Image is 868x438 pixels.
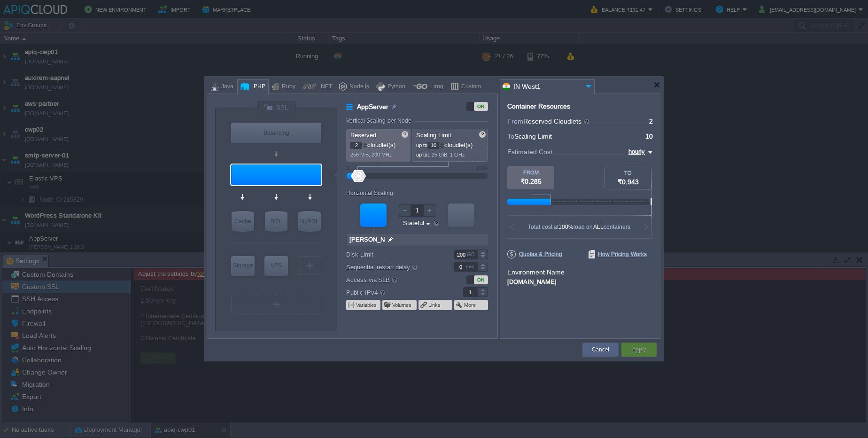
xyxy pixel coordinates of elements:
span: ₹0.285 [520,178,542,185]
div: Container Resources [507,103,570,110]
label: Public IPv4 [346,287,442,297]
span: Scaling Limit [416,132,451,139]
span: up to [416,152,427,157]
div: ON [474,102,488,111]
div: AppServer [231,164,321,185]
div: Java [218,80,233,94]
span: Reserved [350,132,376,139]
span: To [507,133,514,140]
button: Cancel [592,345,609,354]
div: Balancing [231,123,321,143]
span: Scaling Limit [514,133,552,140]
span: up to [416,142,427,148]
button: Volumes [392,301,412,309]
div: Node.js [347,80,369,94]
div: SQL Databases [265,211,287,232]
div: 0 [347,165,349,171]
p: cloudlet(s) [416,139,485,149]
div: VPS [264,256,288,275]
div: sec [466,262,476,271]
span: Quotas & Pricing [507,250,562,258]
div: .NET [317,80,332,94]
label: Sequential restart delay [346,262,442,272]
div: NoSQL [298,211,321,232]
div: Create New Layer [298,256,321,275]
div: NoSQL Databases [298,211,321,232]
span: How Pricing Works [589,250,647,258]
span: From [507,117,523,125]
div: Storage Containers [231,256,255,276]
div: Cache [232,211,254,232]
div: Horizontal Scaling [346,190,395,196]
div: 1024 [476,165,487,171]
span: Reserved Cloudlets [523,117,590,125]
label: Access via SLB [346,274,442,285]
div: Ruby [279,80,295,94]
div: FROM [507,170,554,175]
label: Environment Name [507,268,565,276]
button: Apply [632,345,646,354]
div: GB [467,250,476,259]
div: Elastic VPS [264,256,288,276]
div: Load Balancer [231,123,321,143]
div: Create New Layer [231,295,321,313]
button: Links [428,301,442,309]
button: Variables [356,301,378,309]
div: Custom [458,80,481,94]
div: Vertical Scaling per Node [346,117,414,124]
label: Disk Limit [346,250,442,259]
div: SQL [265,211,287,232]
div: Storage [231,256,255,275]
span: Estimated Cost [507,147,552,157]
p: cloudlet(s) [350,139,407,149]
div: Python [385,80,405,94]
div: PHP [251,80,265,94]
div: ON [474,275,488,284]
button: More [464,301,477,309]
div: Lang [427,80,443,94]
span: 2 [649,117,653,125]
span: 10 [645,133,653,140]
span: 256 MiB, 200 MHz [350,152,392,157]
div: TO [605,170,651,176]
span: 1.25 GiB, 1 GHz [427,152,465,157]
div: [DOMAIN_NAME] [507,277,653,285]
span: ₹0.943 [618,178,639,186]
